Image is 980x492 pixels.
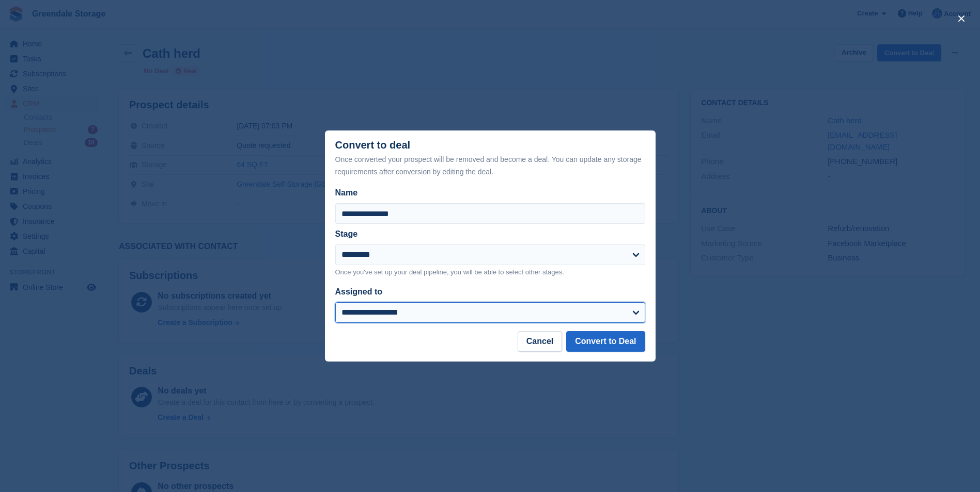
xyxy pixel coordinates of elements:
label: Assigned to [335,287,383,296]
button: close [953,10,970,27]
div: Once converted your prospect will be removed and become a deal. You can update any storage requir... [335,153,645,178]
p: Once you've set up your deal pipeline, you will be able to select other stages. [335,267,645,277]
div: Convert to deal [335,139,645,178]
label: Stage [335,229,358,238]
button: Convert to Deal [566,331,645,352]
button: Cancel [518,331,562,352]
label: Name [335,187,645,199]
